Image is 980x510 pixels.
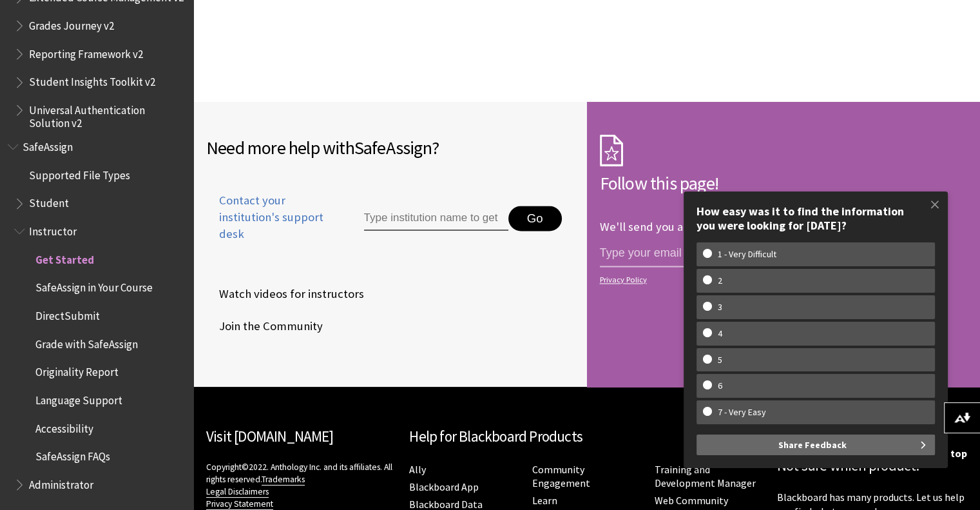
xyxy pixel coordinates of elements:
input: Type institution name to get support [364,206,508,231]
w-span: 6 [703,380,737,391]
button: Share Feedback [697,435,935,455]
a: Community Engagement [532,463,590,490]
span: Instructor [29,221,77,238]
nav: Book outline for Blackboard SafeAssign [8,136,186,496]
a: Contact your institution's support desk [206,192,334,259]
w-span: 7 - Very Easy [703,407,781,418]
span: Share Feedback [778,435,847,455]
span: SafeAssign [23,136,73,153]
span: SafeAssign FAQs [35,446,110,464]
a: Training and Development Manager [655,463,756,490]
span: Join the Community [206,317,323,336]
a: Watch videos for instructors [206,284,367,304]
span: Accessibility [35,418,93,435]
span: Get Started [35,249,94,266]
w-span: 4 [703,328,737,339]
div: How easy was it to find the information you were looking for [DATE]? [697,204,935,232]
span: DirectSubmit [35,305,100,322]
a: Privacy Policy [600,275,964,284]
span: Grades Journey v2 [29,15,114,32]
p: We'll send you an email each time we make an important change. [600,219,935,234]
a: Join the Community [206,317,325,336]
a: Blackboard App [409,480,479,494]
span: Student Insights Toolkit v2 [29,72,155,89]
span: Student [29,193,69,210]
span: Supported File Types [29,164,130,182]
span: SafeAssign in Your Course [35,277,153,295]
a: Learn [532,494,557,507]
w-span: 2 [703,275,737,286]
h2: Help for Blackboard Products [409,426,764,448]
span: Language Support [35,389,122,407]
button: Go [508,206,562,231]
w-span: 3 [703,302,737,313]
span: Reporting Framework v2 [29,43,143,61]
w-span: 1 - Very Difficult [703,249,791,260]
span: SafeAssign [354,136,432,159]
a: Trademarks [262,474,305,485]
h2: Follow this page! [600,170,968,197]
w-span: 5 [703,355,737,366]
h2: Need more help with ? [206,134,574,161]
span: Administrator [29,474,93,491]
input: email address [600,240,833,267]
span: Contact your institution's support desk [206,192,334,243]
span: Watch videos for instructors [206,284,364,304]
a: Ally [409,463,426,476]
a: Privacy Statement [206,498,273,510]
a: Legal Disclaimers [206,486,269,498]
span: Originality Report [35,362,119,379]
span: Grade with SafeAssign [35,333,138,351]
img: Subscription Icon [600,134,623,166]
a: Visit [DOMAIN_NAME] [206,427,333,446]
span: Universal Authentication Solution v2 [29,99,184,130]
